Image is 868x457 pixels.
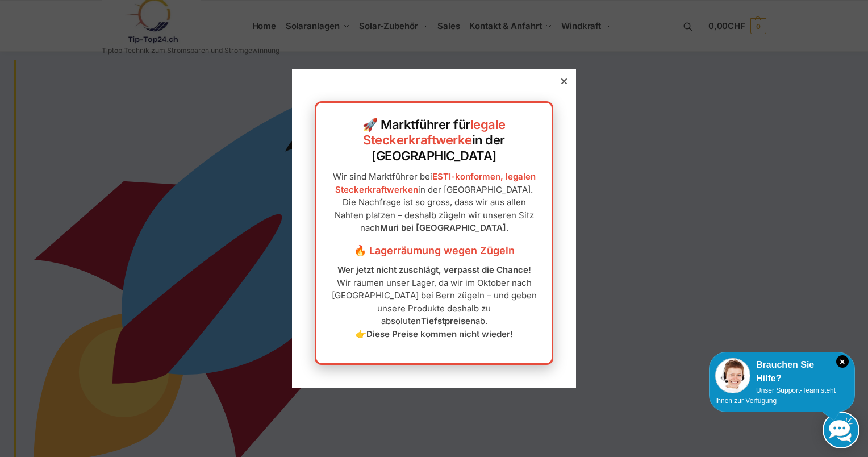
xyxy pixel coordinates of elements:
[328,117,540,164] h2: 🚀 Marktführer für in der [GEOGRAPHIC_DATA]
[363,117,506,148] a: legale Steckerkraftwerke
[328,243,540,258] h3: 🔥 Lagerräumung wegen Zügeln
[337,264,531,275] strong: Wer jetzt nicht zuschlägt, verpasst die Chance!
[328,171,540,235] p: Wir sind Marktführer bei in der [GEOGRAPHIC_DATA]. Die Nachfrage ist so gross, dass wir aus allen...
[715,387,836,405] span: Unser Support-Team steht Ihnen zur Verfügung
[715,358,849,385] div: Brauchen Sie Hilfe?
[715,358,750,393] img: Customer service
[335,171,536,195] a: ESTI-konformen, legalen Steckerkraftwerken
[328,264,540,340] p: Wir räumen unser Lager, da wir im Oktober nach [GEOGRAPHIC_DATA] bei Bern zügeln – und geben unse...
[836,355,849,368] i: Schließen
[421,315,475,326] strong: Tiefstpreisen
[366,329,513,339] strong: Diese Preise kommen nicht wieder!
[380,222,506,233] strong: Muri bei [GEOGRAPHIC_DATA]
